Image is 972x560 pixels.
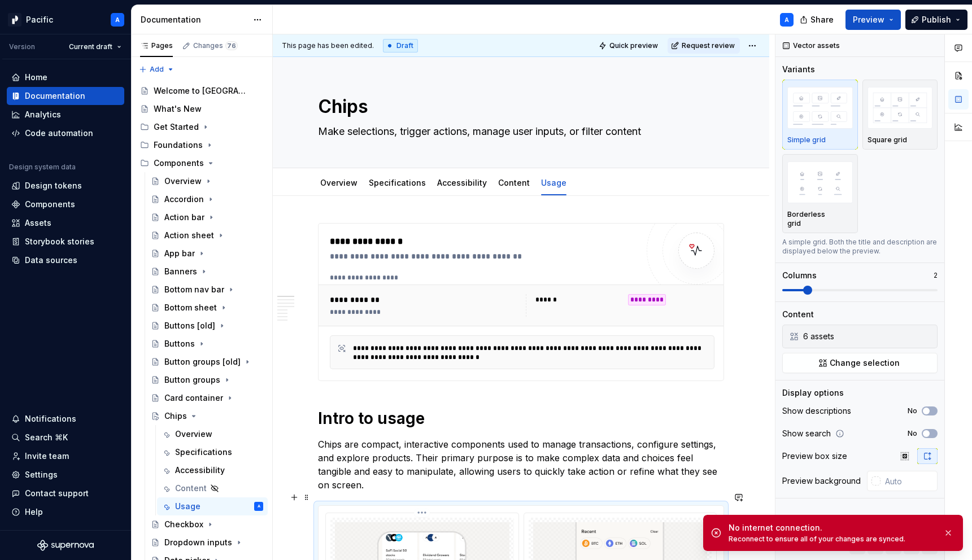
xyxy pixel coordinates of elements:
div: A [784,15,789,24]
button: Help [7,503,124,521]
div: Components [25,199,75,210]
div: Button groups [old] [164,356,241,368]
a: Accessibility [157,461,268,479]
label: No [908,406,917,415]
div: Foundations [136,136,268,154]
span: Change selection [830,357,900,369]
a: Home [7,68,124,86]
img: placeholder [787,87,853,128]
a: Storybook stories [7,233,124,251]
div: Overview [164,176,202,187]
div: Code automation [25,128,93,139]
div: Get Started [136,118,268,136]
span: Share [810,14,834,25]
textarea: Make selections, trigger actions, manage user inputs, or filter content [316,123,722,141]
div: Specifications [364,170,430,194]
div: Assets [25,217,51,229]
span: Publish [922,14,951,25]
span: Preview [853,14,884,25]
div: Components [154,158,204,169]
div: Display options [782,387,844,399]
div: Design tokens [25,180,82,191]
div: Accessibility [175,465,225,476]
div: A [258,501,260,512]
button: Search ⌘K [7,428,124,447]
button: Preview [845,10,901,30]
a: Settings [7,466,124,484]
div: Documentation [141,14,247,25]
div: Documentation [25,90,85,102]
img: 8d0dbd7b-a897-4c39-8ca0-62fbda938e11.png [8,13,21,27]
img: placeholder [787,161,853,203]
div: Get Started [154,121,199,133]
a: Button groups [146,371,268,389]
img: placeholder [868,87,933,128]
a: Buttons [146,335,268,353]
div: Data sources [25,255,77,266]
button: placeholderSimple grid [782,80,858,150]
a: Action bar [146,208,268,226]
div: Contact support [25,488,89,499]
div: Pages [140,41,173,50]
div: Action bar [164,212,204,223]
div: Overview [175,428,212,440]
div: Banners [164,266,197,277]
div: Buttons [old] [164,320,215,331]
div: 6 assets [803,331,935,342]
button: Current draft [64,39,127,55]
div: Welcome to [GEOGRAPHIC_DATA] [154,85,247,97]
a: What's New [136,100,268,118]
div: Changes [193,41,238,50]
div: Accordion [164,194,204,205]
button: Add [136,62,178,77]
span: Add [150,65,164,74]
div: Specifications [175,447,232,458]
div: Design system data [9,163,76,172]
button: placeholderSquare grid [862,80,938,150]
a: Chips [146,407,268,425]
a: Usage [541,178,566,187]
div: Pacific [26,14,53,25]
div: Dropdown inputs [164,537,232,548]
div: Show descriptions [782,405,851,417]
a: App bar [146,244,268,262]
div: Preview box size [782,450,847,462]
a: Assets [7,214,124,232]
p: Simple grid [787,135,826,145]
span: 76 [225,41,238,50]
div: Checkbox [164,519,203,530]
div: Card container [164,392,223,404]
div: Storybook stories [25,236,94,247]
button: Publish [905,10,967,30]
a: Invite team [7,447,124,465]
button: Change selection [782,353,938,373]
a: Checkbox [146,515,268,533]
a: Button groups [old] [146,353,268,371]
div: Buttons [164,338,195,349]
a: Code automation [7,124,124,142]
div: Foundations [154,139,203,151]
span: Current draft [69,42,112,51]
p: Square grid [868,135,907,145]
a: UsageA [157,497,268,515]
div: A simple grid. Both the title and description are displayed below the preview. [782,238,938,256]
button: placeholderBorderless grid [782,154,858,233]
svg: Supernova Logo [37,540,94,551]
h1: Intro to usage [318,408,724,428]
div: App bar [164,248,195,259]
div: Accessibility [433,170,491,194]
a: Specifications [369,178,426,187]
a: Accessibility [437,178,487,187]
a: Documentation [7,87,124,105]
div: Overview [316,170,362,194]
a: Overview [320,178,358,187]
div: Action sheet [164,230,214,241]
span: Quick preview [609,41,658,50]
div: Bottom sheet [164,302,217,313]
span: Request review [682,41,735,50]
button: Contact support [7,484,124,502]
button: PacificA [2,7,129,32]
input: Auto [881,471,938,491]
button: Quick preview [595,38,663,54]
